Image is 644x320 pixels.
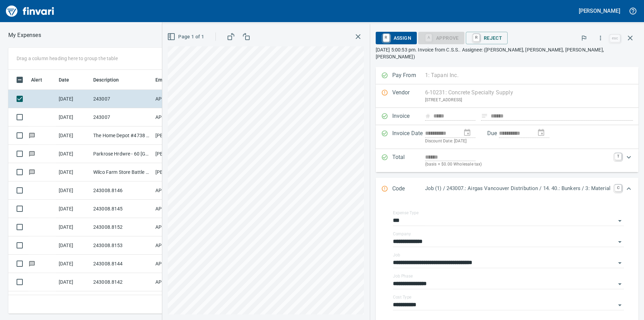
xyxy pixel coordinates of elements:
span: Has messages [28,170,36,174]
a: R [383,34,390,41]
span: Employee [155,76,186,84]
button: Open [615,216,625,226]
a: T [615,153,622,160]
td: 243008.8145 [90,200,153,218]
button: Page 1 of 1 [166,30,207,43]
button: Open [615,279,625,289]
span: Page 1 of 1 [169,32,204,41]
p: (basis + $0.00 Wholesale tax) [425,161,611,168]
span: Date [59,76,78,84]
td: 243007 [90,90,153,108]
td: [DATE] [56,291,90,310]
button: Flag [576,30,592,46]
td: 254002.01.8207 [90,291,153,310]
td: AP Invoices [153,90,204,108]
td: [DATE] [56,218,90,236]
div: Expand [376,149,638,172]
td: [PERSON_NAME] [153,126,204,145]
td: 243008.8142 [90,273,153,291]
td: [DATE] [56,126,90,145]
h5: [PERSON_NAME] [579,7,620,15]
span: Date [59,76,69,84]
img: Finvari [4,3,56,19]
td: [PERSON_NAME] [153,145,204,163]
button: [PERSON_NAME] [577,6,622,16]
td: 243007 [90,108,153,126]
span: Employee [155,76,177,84]
td: [DATE] [56,108,90,126]
p: [DATE] 5:00:53 pm. Invoice from C.S.S.. Assignee: ([PERSON_NAME], [PERSON_NAME], [PERSON_NAME], [... [376,46,638,60]
td: AP Invoices [153,218,204,236]
a: R [473,34,480,41]
a: C [615,185,622,191]
td: AP Invoices [153,181,204,200]
label: Job [393,253,400,257]
td: 243008.8144 [90,255,153,273]
button: More [593,30,608,46]
span: Has messages [28,133,36,138]
td: AP Invoices [153,273,204,291]
td: Wilco Farm Store Battle Ground [GEOGRAPHIC_DATA] [90,163,153,181]
td: 243008.8152 [90,218,153,236]
span: Alert [31,76,51,84]
td: Parkrose Hrdwre - 60 [GEOGRAPHIC_DATA] [GEOGRAPHIC_DATA] [90,145,153,163]
p: Code [392,185,425,194]
td: [DATE] [56,200,90,218]
button: RAssign [376,32,417,44]
td: [DATE] [56,255,90,273]
nav: breadcrumb [8,31,41,39]
label: Job Phase [393,274,413,278]
div: Expand [376,178,638,200]
td: [DATE] [56,163,90,181]
span: Description [93,76,119,84]
p: Total [392,153,425,168]
p: My Expenses [8,31,41,39]
button: Open [615,237,625,247]
label: Cost Type [393,295,412,299]
td: [PERSON_NAME] [153,163,204,181]
td: AP Invoices [153,236,204,255]
label: Expense Type [393,211,419,215]
span: Has messages [28,261,36,266]
span: Assign [381,32,411,44]
span: Reject [471,32,502,44]
a: esc [610,35,620,42]
span: Alert [31,76,42,84]
td: [DATE] [56,181,90,200]
button: Open [615,300,625,310]
p: Job (1) / 243007.: Airgas Vancouver Distribution / 14. 40.: Bunkers / 3: Material [425,185,611,192]
td: [DATE] [56,273,90,291]
span: Has messages [28,151,36,156]
span: Close invoice [608,30,638,46]
p: Drag a column heading here to group the table [17,55,118,62]
td: [DATE] [56,236,90,255]
label: Company [393,232,411,236]
td: 243008.8146 [90,181,153,200]
td: AP Invoices [153,108,204,126]
td: [DATE] [56,90,90,108]
span: Description [93,76,128,84]
button: Open [615,258,625,268]
td: AP Invoices [153,291,204,310]
td: AP Invoices [153,255,204,273]
td: The Home Depot #4738 [GEOGRAPHIC_DATA] [GEOGRAPHIC_DATA] [90,126,153,145]
td: AP Invoices [153,200,204,218]
div: nf [418,35,464,40]
td: 243008.8153 [90,236,153,255]
td: [DATE] [56,145,90,163]
button: RReject [466,32,508,44]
